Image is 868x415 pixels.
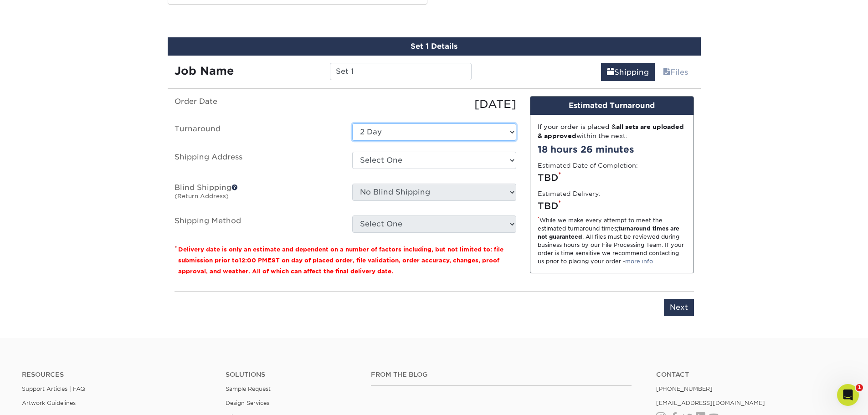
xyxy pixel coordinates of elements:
[22,371,212,379] h4: Resources
[168,96,345,113] label: Order Date
[239,257,267,264] span: 12:00 PM
[538,199,686,213] div: TBD
[601,63,655,81] a: Shipping
[538,122,686,141] div: If your order is placed & within the next:
[175,64,234,77] strong: Job Name
[538,143,686,156] div: 18 hours 26 minutes
[530,97,693,115] div: Estimated Turnaround
[175,193,229,200] small: (Return Address)
[168,37,701,56] div: Set 1 Details
[168,184,345,205] label: Blind Shipping
[538,161,638,170] label: Estimated Date of Completion:
[607,68,614,77] span: shipping
[168,123,345,141] label: Turnaround
[168,215,345,233] label: Shipping Method
[168,152,345,173] label: Shipping Address
[656,400,765,406] a: [EMAIL_ADDRESS][DOMAIN_NAME]
[330,63,472,80] input: Enter a job name
[178,246,503,275] small: Delivery date is only an estimate and dependent on a number of factors including, but not limited...
[226,371,357,379] h4: Solutions
[663,68,670,77] span: files
[538,171,686,184] div: TBD
[371,371,632,379] h4: From the Blog
[837,384,859,406] iframe: Intercom live chat
[538,216,686,266] div: While we make every attempt to meet the estimated turnaround times; . All files must be reviewed ...
[538,225,679,240] strong: turnaround times are not guaranteed
[226,400,269,406] a: Design Services
[625,258,653,265] a: more info
[226,385,271,392] a: Sample Request
[856,384,863,391] span: 1
[656,371,846,379] a: Contact
[345,96,523,113] div: [DATE]
[656,385,713,392] a: [PHONE_NUMBER]
[657,63,694,81] a: Files
[538,189,601,198] label: Estimated Delivery:
[664,299,694,316] input: Next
